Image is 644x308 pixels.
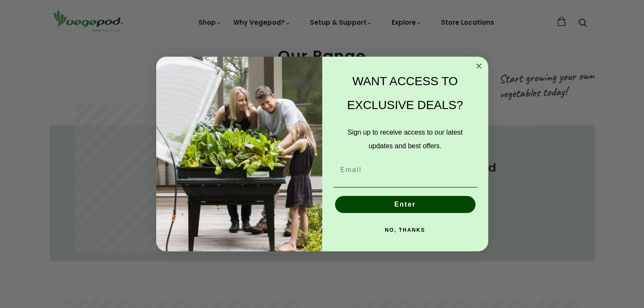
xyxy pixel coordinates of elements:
span: Sign up to receive access to our latest updates and best offers. [347,129,462,150]
button: NO, THANKS [333,222,477,239]
img: e9d03583-1bb1-490f-ad29-36751b3212ff.jpeg [156,57,322,251]
input: Email [333,161,477,178]
button: Close dialog [474,61,484,71]
button: Enter [335,196,475,213]
span: WANT ACCESS TO EXCLUSIVE DEALS? [347,75,463,112]
img: underline [333,187,477,187]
